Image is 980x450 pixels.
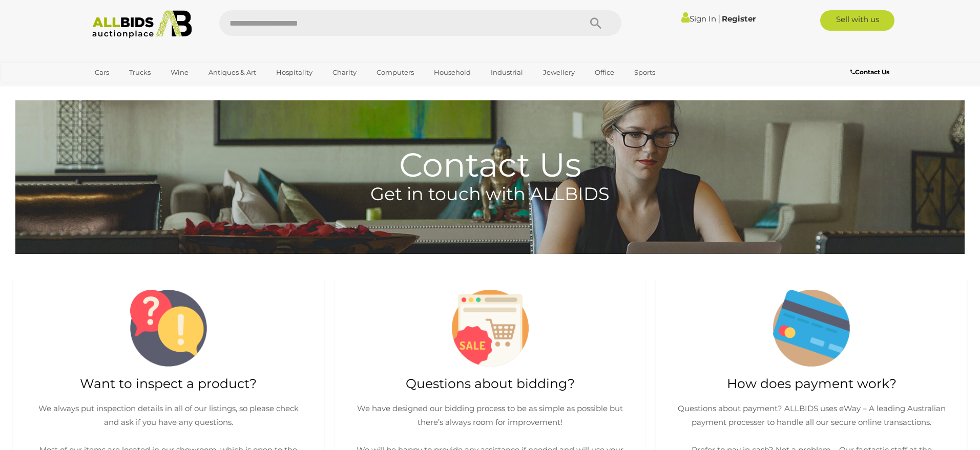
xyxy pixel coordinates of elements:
[269,64,319,81] a: Hospitality
[536,64,581,81] a: Jewellery
[773,290,850,367] img: payment-questions.png
[452,290,529,367] img: sale-questions.png
[570,10,621,36] button: Search
[718,13,720,24] span: |
[427,64,477,81] a: Household
[588,64,621,81] a: Office
[820,10,894,31] a: Sell with us
[850,68,889,76] b: Contact Us
[666,377,957,391] h2: How does payment work?
[484,64,530,81] a: Industrial
[202,64,263,81] a: Antiques & Art
[122,64,157,81] a: Trucks
[164,64,195,81] a: Wine
[345,377,636,391] h2: Questions about bidding?
[326,64,363,81] a: Charity
[87,10,198,38] img: Allbids.com.au
[722,14,756,24] a: Register
[23,377,314,391] h2: Want to inspect a product?
[370,64,421,81] a: Computers
[88,64,116,81] a: Cars
[88,81,174,98] a: [GEOGRAPHIC_DATA]
[681,14,716,24] a: Sign In
[628,64,662,81] a: Sports
[15,100,965,183] h1: Contact Us
[130,290,207,367] img: questions.png
[15,184,965,204] h4: Get in touch with ALLBIDS
[850,67,892,78] a: Contact Us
